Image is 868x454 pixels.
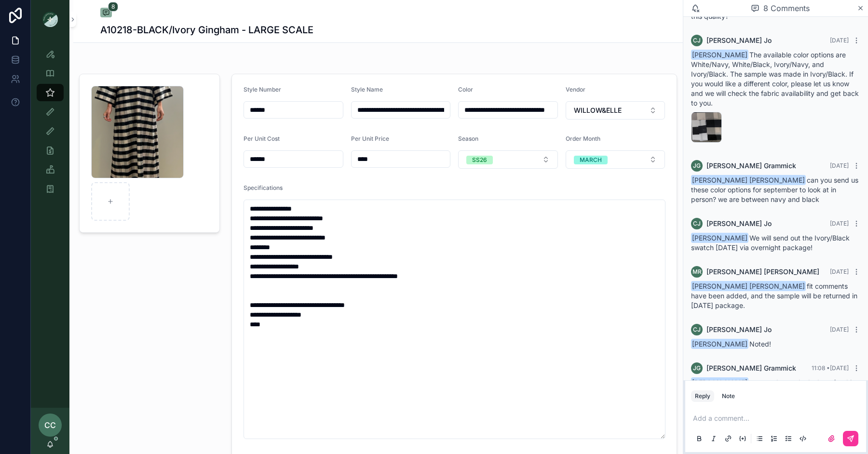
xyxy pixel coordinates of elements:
[693,162,701,170] span: JG
[244,135,280,142] span: Per Unit Cost
[566,86,585,93] span: Vendor
[691,377,748,387] span: [PERSON_NAME]
[44,419,56,431] span: CC
[830,220,849,227] span: [DATE]
[244,184,283,191] span: Specifications
[830,268,849,275] span: [DATE]
[580,156,602,164] div: MARCH
[42,12,58,27] img: App logo
[574,106,622,115] span: WILLOW&ELLE
[691,339,748,349] span: [PERSON_NAME]
[31,39,69,210] div: scrollable content
[693,37,701,44] span: CJ
[691,282,857,309] span: fit comments have been added, and the sample will be returned in [DATE] package.
[100,23,313,37] h1: A10218-BLACK/Ivory Gingham - LARGE SCALE
[691,51,859,107] span: The available color options are White/Navy, White/Black, Ivory/Navy, and Ivory/Black. The sample ...
[830,162,849,169] span: [DATE]
[691,390,714,402] button: Reply
[692,268,702,276] span: MR
[472,156,487,164] div: SS26
[830,37,849,44] span: [DATE]
[566,150,665,169] button: Select Button
[706,267,819,277] span: [PERSON_NAME] [PERSON_NAME]
[691,378,855,396] span: can you be on the lookout for this to show srv [DATE] if it comes in?
[566,101,665,120] button: Select Button
[763,2,810,14] span: 8 Comments
[100,8,112,19] button: 8
[458,150,558,169] button: Select Button
[458,135,478,142] span: Season
[693,326,701,334] span: CJ
[691,176,858,203] span: can you send us these color options for september to look at in person? we are between navy and b...
[706,36,772,45] span: [PERSON_NAME] Jo
[351,86,383,93] span: Style Name
[691,234,850,252] span: We will send out the Ivory/Black swatch [DATE] via overnight package!
[718,390,739,402] button: Note
[566,135,600,142] span: Order Month
[706,161,796,171] span: [PERSON_NAME] Grammick
[691,281,806,291] span: [PERSON_NAME] [PERSON_NAME]
[108,2,118,12] span: 8
[244,86,281,93] span: Style Number
[691,340,771,348] span: Noted!
[693,364,701,372] span: JG
[706,363,796,373] span: [PERSON_NAME] Grammick
[722,392,735,400] div: Note
[706,325,772,334] span: [PERSON_NAME] Jo
[693,220,701,227] span: CJ
[691,175,806,185] span: [PERSON_NAME] [PERSON_NAME]
[351,135,389,142] span: Per Unit Price
[812,364,849,372] span: 11:08 • [DATE]
[706,219,772,228] span: [PERSON_NAME] Jo
[830,326,849,333] span: [DATE]
[691,233,748,243] span: [PERSON_NAME]
[691,50,748,60] span: [PERSON_NAME]
[458,86,473,93] span: Color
